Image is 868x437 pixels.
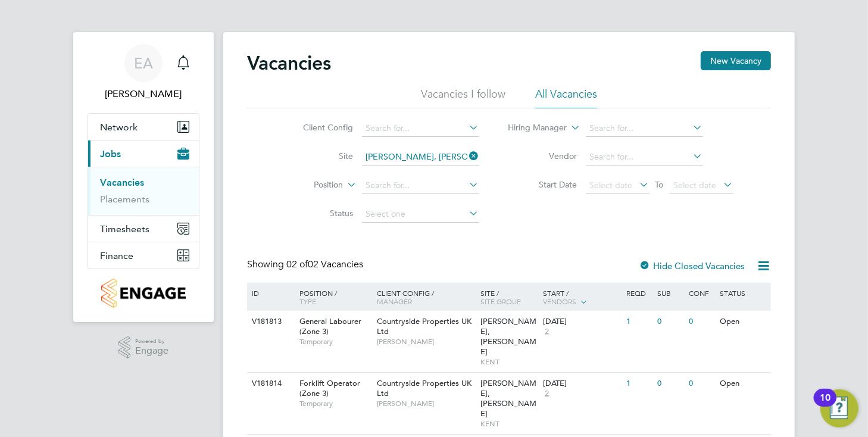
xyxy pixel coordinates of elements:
span: To [652,177,667,192]
a: Vacancies [100,177,144,188]
span: EA [134,55,153,71]
div: ID [249,283,291,303]
div: V181814 [249,373,291,395]
a: EA[PERSON_NAME] [88,44,199,101]
label: Site [285,151,354,161]
button: New Vacancy [701,51,771,70]
label: Hide Closed Vacancies [639,260,745,271]
li: Vacancies I follow [421,87,505,108]
span: Temporary [299,337,371,347]
span: General Labourer (Zone 3) [299,316,361,336]
label: Hiring Manager [499,122,567,134]
span: Temporary [299,399,371,408]
a: Powered byEngage [118,336,169,359]
div: 1 [623,311,654,333]
span: [PERSON_NAME] [377,337,475,347]
button: Open Resource Center, 10 new notifications [820,389,858,427]
input: Select one [362,206,479,223]
span: Forklift Operator (Zone 3) [299,378,360,398]
span: [PERSON_NAME] [377,399,475,408]
div: 0 [655,311,686,333]
span: Powered by [135,336,168,347]
div: [DATE] [543,379,620,389]
img: countryside-properties-logo-retina.png [101,279,185,308]
div: 0 [686,311,717,333]
span: Jobs [100,148,121,160]
span: [PERSON_NAME], [PERSON_NAME] [481,316,537,357]
input: Search for... [362,120,479,137]
nav: Main navigation [73,32,214,322]
button: Jobs [88,141,199,167]
div: Site / [478,283,541,311]
div: Showing [247,258,366,271]
div: V181813 [249,311,291,333]
div: Start / [540,283,623,313]
div: Jobs [88,167,199,215]
span: Countryside Properties UK Ltd [377,378,472,398]
div: 1 [623,373,654,395]
span: 2 [543,327,551,337]
span: Engage [135,346,168,356]
div: Open [717,373,769,395]
div: Open [717,311,769,333]
span: KENT [481,357,538,367]
li: All Vacancies [535,87,597,108]
label: Client Config [285,122,354,133]
div: Sub [655,283,686,303]
span: Timesheets [100,223,149,235]
button: Network [88,114,199,140]
div: 0 [686,373,717,395]
span: Site Group [481,296,522,306]
input: Search for... [586,149,703,166]
button: Timesheets [88,216,199,242]
span: 02 Vacancies [286,258,363,270]
span: Vendors [543,296,576,306]
span: Type [299,296,316,306]
label: Position [275,179,344,191]
span: [PERSON_NAME], [PERSON_NAME] [481,378,537,419]
input: Search for... [362,177,479,194]
button: Finance [88,242,199,269]
input: Search for... [586,120,703,137]
span: Finance [100,250,133,261]
div: Client Config / [374,283,478,311]
label: Start Date [509,179,577,190]
div: [DATE] [543,317,620,327]
h2: Vacancies [247,51,331,75]
span: KENT [481,419,538,429]
span: Network [100,121,138,133]
span: 02 of [286,258,308,270]
a: Go to home page [88,279,199,308]
label: Status [285,208,354,218]
div: Reqd [623,283,654,303]
div: Status [717,283,769,303]
span: Select date [674,180,717,191]
div: 10 [820,398,830,413]
span: Countryside Properties UK Ltd [377,316,472,336]
div: Position / [291,283,374,311]
span: 2 [543,389,551,399]
div: 0 [655,373,686,395]
a: Placements [100,193,149,205]
span: Manager [377,296,412,306]
div: Conf [686,283,717,303]
input: Search for... [362,149,479,166]
span: Elvis Arinze [88,87,199,101]
label: Vendor [509,151,577,161]
span: Select date [590,180,633,191]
